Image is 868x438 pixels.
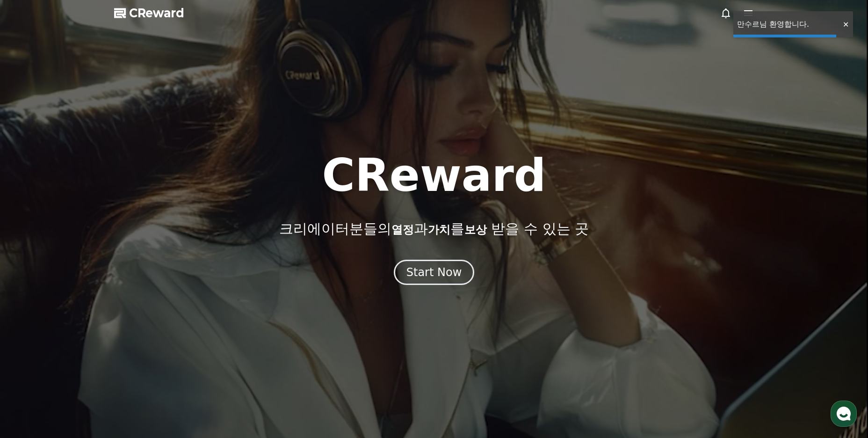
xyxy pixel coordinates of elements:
[279,220,589,237] p: 크리에이터분들의 과 를 받을 수 있는 곳
[464,223,487,236] span: 보상
[114,6,184,21] a: CReward
[428,223,450,236] span: 가치
[391,223,414,236] span: 열정
[394,269,475,278] a: Start Now
[322,153,546,198] h1: CReward
[406,265,462,280] div: Start Now
[129,6,184,21] span: CReward
[394,260,475,285] button: Start Now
